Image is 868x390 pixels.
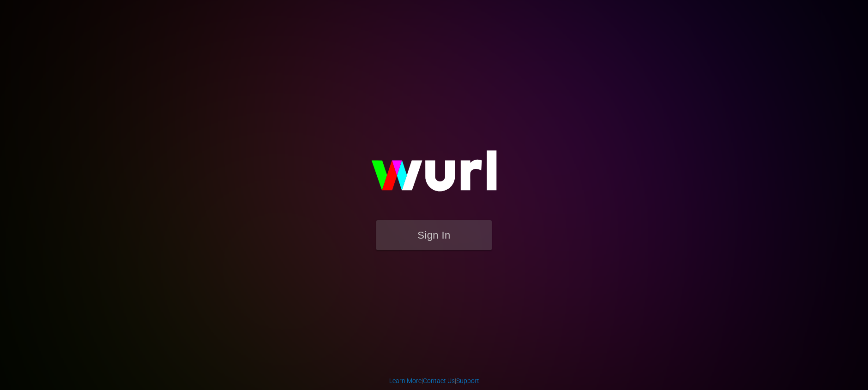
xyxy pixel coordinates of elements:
a: Contact Us [423,377,455,384]
a: Support [456,377,479,384]
a: Learn More [389,377,422,384]
div: | | [389,376,479,385]
img: wurl-logo-on-black-223613ac3d8ba8fe6dc639794a292ebdb59501304c7dfd60c99c58986ef67473.svg [342,131,526,220]
button: Sign In [376,220,492,250]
